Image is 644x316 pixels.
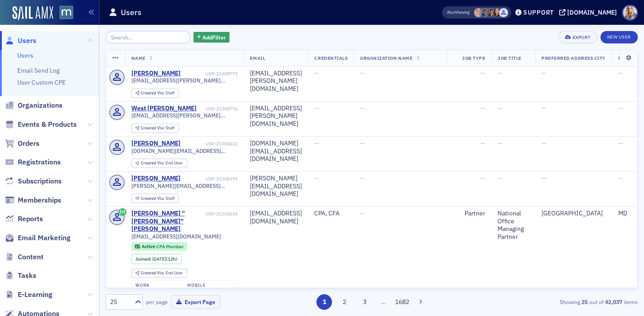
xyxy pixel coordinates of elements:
div: Staff [141,91,174,96]
a: Reports [5,214,43,224]
span: — [541,139,546,147]
div: Partner [453,210,485,218]
span: — [314,139,319,147]
span: — [618,139,623,147]
span: Memberships [18,195,61,205]
span: — [541,174,546,182]
div: mobile [187,283,234,288]
span: — [498,174,502,182]
a: Events & Products [5,120,77,129]
div: End User [141,161,183,166]
span: Preferred Address City [541,55,606,61]
button: 3 [357,294,372,310]
span: — [498,104,502,112]
span: — [360,104,365,112]
a: New User [601,31,638,43]
span: — [360,174,365,182]
span: [DATE] [152,256,166,262]
span: [DOMAIN_NAME][EMAIL_ADDRESS][DOMAIN_NAME] [131,148,238,154]
span: [PERSON_NAME][EMAIL_ADDRESS][DOMAIN_NAME] [131,183,238,189]
div: [GEOGRAPHIC_DATA] [541,210,606,218]
div: Showing out of items [466,298,638,306]
button: Export Page [171,295,220,309]
div: Created Via: End User [131,159,187,168]
div: (12h) [152,256,178,262]
span: — [498,69,502,77]
div: [DOMAIN_NAME][EMAIL_ADDRESS][DOMAIN_NAME] [250,140,302,163]
button: [DOMAIN_NAME] [559,9,620,16]
span: Organization Name [360,55,412,61]
div: [EMAIL_ADDRESS][PERSON_NAME][DOMAIN_NAME] [250,70,302,93]
span: [EMAIL_ADDRESS][PERSON_NAME][DOMAIN_NAME] [131,77,238,84]
span: — [360,209,365,217]
div: [PERSON_NAME][EMAIL_ADDRESS][DOMAIN_NAME] [250,175,302,198]
button: 2 [337,294,352,310]
a: Subscriptions [5,176,62,186]
div: Joined: 2025-09-16 00:00:00 [131,254,182,264]
span: CPA Member [156,243,184,250]
span: Joined : [135,256,152,262]
a: [PERSON_NAME] [131,175,181,183]
span: — [360,69,365,77]
span: Mary Beth Halpern [486,8,496,17]
span: Created Via : [141,125,166,131]
span: Chris Dougherty [480,8,490,17]
button: 1 [316,294,332,310]
span: — [360,139,365,147]
span: — [480,69,485,77]
div: CPA, CFA [314,210,348,218]
span: Email Marketing [18,233,71,243]
span: Dee Sullivan [474,8,483,17]
div: [EMAIL_ADDRESS][DOMAIN_NAME] [250,210,302,225]
label: per page [146,298,168,306]
a: [PERSON_NAME] [131,140,181,148]
span: — [314,174,319,182]
a: View Homepage [53,6,73,21]
div: [DOMAIN_NAME] [567,8,617,16]
span: Events & Products [18,120,77,129]
a: Organizations [5,101,63,110]
div: USR-21308432 [182,141,237,147]
div: [PERSON_NAME] [131,70,181,78]
a: West [PERSON_NAME] [131,105,197,113]
img: SailAMX [59,6,73,20]
strong: 42,037 [604,298,624,306]
a: Content [5,252,43,262]
a: Tasks [5,271,36,281]
a: Active CPA Member [135,244,183,250]
div: End User [141,271,183,276]
a: Users [5,36,36,46]
div: USR-21308779 [182,71,237,77]
span: Subscriptions [18,176,62,186]
input: Search… [106,31,190,43]
a: User Custom CPE [17,78,66,86]
div: Created Via: Staff [131,89,179,98]
a: [PERSON_NAME] "[PERSON_NAME]" [PERSON_NAME] [131,210,204,233]
span: — [480,174,485,182]
a: Users [17,51,33,59]
div: Created Via: Staff [131,124,179,133]
div: Created Via: End User [131,269,187,278]
span: Users [18,36,36,46]
a: E-Learning [5,290,52,300]
span: Created Via : [141,270,166,276]
div: Also [447,9,455,15]
a: Registrations [5,157,61,167]
span: Job Title [498,55,522,61]
a: Orders [5,139,40,148]
span: Profile [622,5,638,20]
span: … [377,298,390,306]
span: Name [131,55,146,61]
div: Export [573,35,591,40]
span: Viewing [447,9,470,16]
span: Active [142,243,156,250]
span: Justin Chase [499,8,508,17]
span: E-Learning [18,290,52,300]
div: USR-21308234 [205,211,237,217]
span: Job Type [462,55,485,61]
span: Reports [18,214,43,224]
a: Memberships [5,195,61,205]
span: Created Via : [141,90,166,96]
